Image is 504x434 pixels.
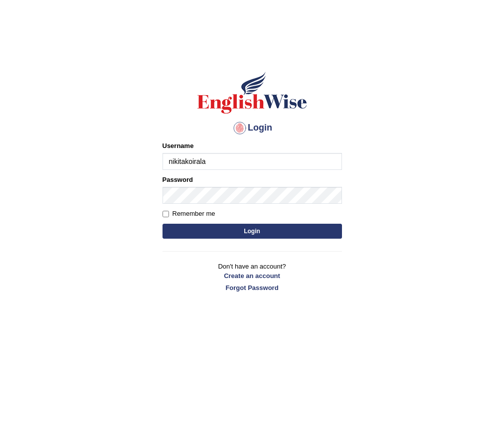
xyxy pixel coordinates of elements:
[163,209,215,219] label: Remember me
[163,262,342,292] p: Don't have an account?
[163,141,194,150] label: Username
[163,211,169,217] input: Remember me
[163,283,342,292] a: Forgot Password
[163,175,193,184] label: Password
[163,271,342,281] a: Create an account
[163,120,342,136] h4: Login
[195,70,309,115] img: Logo of English Wise sign in for intelligent practice with AI
[163,224,342,239] button: Login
